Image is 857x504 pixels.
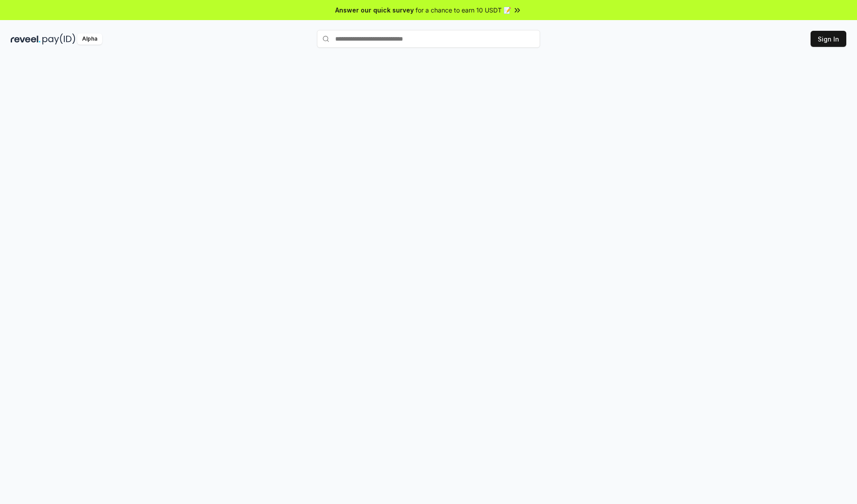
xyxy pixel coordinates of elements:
img: reveel_dark [11,33,41,45]
span: Answer our quick survey [335,5,414,15]
img: pay_id [42,33,75,45]
div: Alpha [77,33,102,45]
button: Sign In [811,31,846,47]
span: for a chance to earn 10 USDT 📝 [416,5,511,15]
